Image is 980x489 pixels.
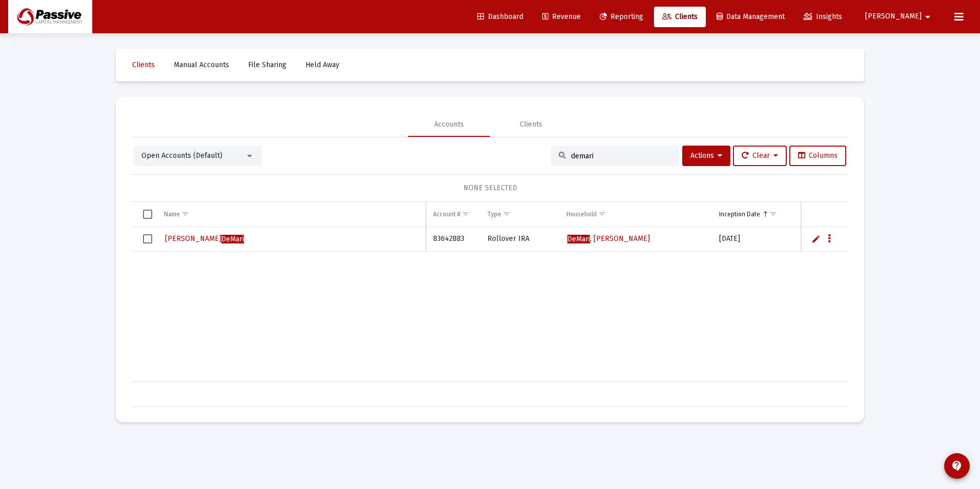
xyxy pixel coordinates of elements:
button: Columns [789,146,846,166]
span: Show filter options for column 'Type' [503,210,511,218]
span: Revenue [542,12,581,21]
span: Clear [742,151,778,160]
mat-icon: arrow_drop_down [922,7,934,27]
td: Rollover IRA [480,227,559,252]
div: $544,407.59 [797,389,938,399]
span: Dashboard [477,12,523,21]
a: Revenue [534,7,589,27]
span: Show filter options for column 'Account #' [462,210,469,218]
span: Show filter options for column 'Household' [598,210,606,218]
button: [PERSON_NAME] [853,6,946,27]
input: Search [571,152,671,160]
td: Column Account # [426,202,480,227]
div: Accounts [434,119,464,130]
a: Edit [811,234,821,243]
a: DeMari, [PERSON_NAME] [566,231,651,247]
span: DeMari [221,235,244,243]
span: Clients [662,12,698,21]
span: Held Away [305,60,339,69]
span: Actions [690,151,722,160]
td: Column Name [157,202,426,227]
span: Open Accounts (Default) [141,151,222,160]
a: File Sharing [240,55,295,75]
span: Data Management [717,12,785,21]
a: Clients [654,7,706,27]
td: Column Inception Date [712,202,790,227]
span: Insights [804,12,842,21]
span: File Sharing [248,60,287,69]
div: Type [487,210,501,218]
span: DeMari [567,235,590,243]
td: 83642883 [426,227,480,252]
td: Column Household [559,202,712,227]
span: Show filter options for column 'Inception Date' [769,210,777,218]
mat-icon: contact_support [951,460,963,472]
div: Clients [520,119,542,130]
div: Select all [143,210,152,219]
img: Dashboard [16,7,85,27]
span: Columns [798,151,838,160]
span: Manual Accounts [174,60,229,69]
a: Clients [124,55,163,75]
div: Name [164,210,180,218]
td: Column Balance [790,202,945,227]
td: $544,407.59 [790,227,945,252]
a: Manual Accounts [166,55,237,75]
span: Show filter options for column 'Name' [181,210,189,218]
div: Select row [143,234,152,243]
div: NONE SELECTED [139,183,841,193]
button: Actions [682,146,730,166]
a: Dashboard [469,7,532,27]
div: Data grid [131,202,849,407]
div: Inception Date [719,210,760,218]
span: Reporting [600,12,643,21]
span: [PERSON_NAME] [165,234,244,243]
a: [PERSON_NAME]DeMari [164,231,245,247]
a: Held Away [297,55,348,75]
button: Clear [733,146,787,166]
a: Reporting [591,7,651,27]
a: Insights [795,7,850,27]
td: [DATE] [712,227,790,252]
td: Column Type [480,202,559,227]
div: Account # [433,210,460,218]
a: Data Management [708,7,793,27]
span: , [PERSON_NAME] [567,234,650,243]
div: Household [566,210,597,218]
span: Clients [132,60,155,69]
span: [PERSON_NAME] [865,12,922,21]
